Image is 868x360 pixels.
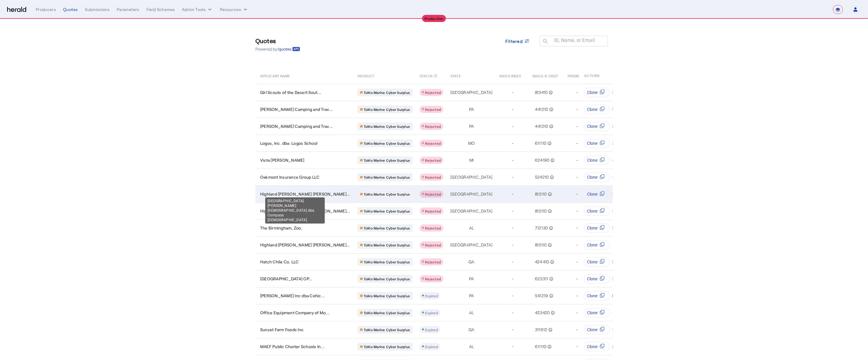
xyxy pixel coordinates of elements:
[277,46,300,52] a: /quotes
[584,139,610,148] button: Clone
[576,208,578,214] span: -
[364,124,410,129] span: Tokio Marine Cyber Surplus
[364,344,410,349] span: Tokio Marine Cyber Surplus
[364,209,410,213] span: Tokio Marine Cyber Surplus
[535,191,547,197] span: 813110
[584,88,610,97] button: Clone
[425,158,441,162] span: Rejected
[425,192,441,196] span: Rejected
[547,344,552,350] mat-icon: info_outline
[7,7,26,12] img: Herald Logo
[512,242,513,248] span: -
[576,259,578,265] span: -
[584,240,610,250] button: Clone
[146,7,175,12] div: Field Schemas
[587,276,598,282] span: Clone
[364,175,410,180] span: Tokio Marine Cyber Surplus
[469,327,474,333] span: GA
[63,7,78,12] div: Quotes
[580,67,613,84] th: ACTIONS
[547,191,552,197] mat-icon: info_outline
[260,327,304,333] span: Sunset Farm Foods Inc
[425,141,441,145] span: Rejected
[364,226,410,230] span: Tokio Marine Cyber Surplus
[260,89,321,95] span: Girl Scouts of the Desert Sout...
[539,38,549,45] mat-icon: search
[425,107,441,111] span: Rejected
[364,276,410,281] span: Tokio Marine Cyber Surplus
[584,257,610,267] button: Clone
[576,242,578,248] span: -
[260,344,324,350] span: MAEF Public Charter Schools In...
[576,225,578,231] span: -
[584,155,610,165] button: Clone
[469,276,474,282] span: PA
[587,208,598,214] span: Clone
[220,7,248,12] button: Resources dropdown menu
[576,293,578,299] span: -
[425,90,441,95] span: Rejected
[587,344,598,350] span: Clone
[535,259,549,265] span: 424410
[547,242,552,248] mat-icon: info_outline
[505,38,523,44] span: Filtered
[535,310,550,316] span: 423420
[364,141,410,146] span: Tokio Marine Cyber Surplus
[512,123,513,129] span: -
[469,344,474,350] span: AL
[260,259,299,265] span: Hatch Chile Co. LLC
[587,293,598,299] span: Clone
[533,73,558,78] span: NAICS-6-DIGIT
[450,89,492,95] span: [GEOGRAPHIC_DATA]
[587,225,598,231] span: Clone
[85,7,110,12] div: Submissions
[587,327,598,333] span: Clone
[468,140,475,146] span: MO
[550,310,555,316] mat-icon: info_outline
[501,36,535,46] button: Filtered
[469,310,474,316] span: AL
[549,259,555,265] mat-icon: info_outline
[260,174,320,180] span: Oakmont Insurance Group LLC
[260,140,317,146] span: Logos, Inc. dba: Logos School
[512,208,513,214] span: -
[535,106,548,112] span: 441210
[260,225,302,231] span: The Birmingham, Zoo.
[364,310,410,315] span: Tokio Marine Cyber Surplus
[260,310,330,316] span: Office Equipment Company of Mo...
[364,90,410,95] span: Tokio Marine Cyber Surplus
[535,242,547,248] span: 813110
[512,293,513,299] span: -
[535,293,548,299] span: 541219
[450,174,492,180] span: [GEOGRAPHIC_DATA]
[535,225,548,231] span: 712130
[260,73,290,78] span: APPLICANT NAME
[260,242,350,248] span: Highland [PERSON_NAME] [PERSON_NAME]...
[548,225,553,231] mat-icon: info_outline
[584,172,610,182] button: Clone
[584,274,610,284] button: Clone
[425,226,441,230] span: Rejected
[425,209,441,213] span: Rejected
[547,208,552,214] mat-icon: info_outline
[450,208,492,214] span: [GEOGRAPHIC_DATA]
[425,124,441,128] span: Rejected
[450,242,492,248] span: [GEOGRAPHIC_DATA]
[576,123,578,129] span: -
[425,294,438,298] span: Expired
[584,206,610,216] button: Clone
[469,123,474,129] span: PA
[425,243,441,247] span: Rejected
[425,260,441,264] span: Rejected
[587,174,598,180] span: Clone
[587,106,598,112] span: Clone
[117,7,139,12] div: Parameters
[260,106,332,112] span: [PERSON_NAME] Camping and Trav...
[587,140,598,146] span: Clone
[512,174,513,180] span: -
[548,123,554,129] mat-icon: info_outline
[512,140,513,146] span: -
[450,191,492,197] span: [GEOGRAPHIC_DATA]
[364,107,410,112] span: Tokio Marine Cyber Surplus
[364,260,410,264] span: Tokio Marine Cyber Surplus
